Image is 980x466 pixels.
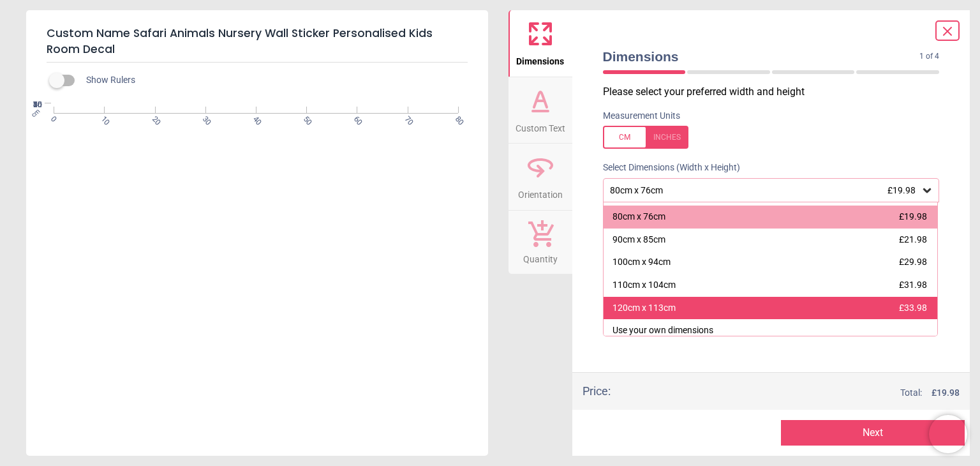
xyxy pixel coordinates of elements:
label: Select Dimensions (Width x Height) [593,162,740,174]
h5: Custom Name Safari Animals Nursery Wall Sticker Personalised Kids Room Decal [47,20,468,63]
label: Measurement Units [603,110,680,123]
span: 20 [149,114,158,123]
button: Orientation [509,144,572,210]
div: 80cm x 76cm [612,211,665,223]
button: Quantity [509,211,572,274]
div: Price : [583,383,611,399]
span: 40 [250,114,258,123]
span: £29.98 [899,257,927,267]
span: 30 [200,114,208,123]
iframe: Brevo live chat [929,415,967,453]
span: 80 [452,114,461,123]
span: Dimensions [603,47,920,66]
span: 70 [402,114,410,123]
div: 80cm x 76cm [609,185,921,196]
span: £33.98 [899,303,927,313]
div: 120cm x 113cm [612,302,676,315]
span: 19.98 [937,387,960,398]
span: £ [932,387,960,400]
span: 50 [301,114,309,123]
span: 76 [18,100,42,110]
button: Next [781,420,965,446]
div: Use your own dimensions [612,324,713,337]
span: £19.98 [899,211,927,222]
span: 10 [98,114,107,123]
button: Custom Text [509,77,572,144]
button: Dimensions [509,10,572,77]
span: £19.98 [887,185,916,195]
p: Please select your preferred width and height [603,85,950,99]
span: 1 of 4 [919,51,939,62]
span: Quantity [523,247,558,266]
div: 90cm x 85cm [612,234,665,246]
span: £21.98 [899,234,927,244]
span: Orientation [518,183,563,202]
span: 60 [351,114,359,123]
span: £31.98 [899,280,927,290]
div: Show Rulers [57,73,488,88]
span: Custom Text [516,116,565,135]
span: Dimensions [516,49,564,68]
div: 110cm x 104cm [612,279,676,292]
span: 0 [48,114,56,123]
div: Total: [630,387,960,400]
span: cm [30,107,41,119]
div: 100cm x 94cm [612,256,671,269]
